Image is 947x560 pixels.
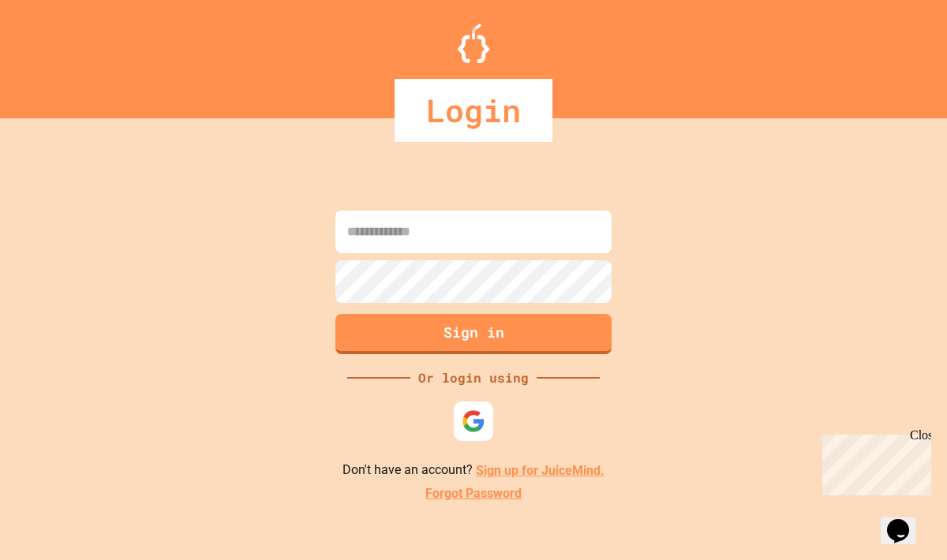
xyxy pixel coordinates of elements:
img: Logo.svg [458,24,489,63]
a: Forgot Password [425,484,522,503]
iframe: chat widget [816,428,931,495]
div: Chat with us now!Close [6,6,109,100]
img: google-icon.svg [462,409,485,433]
a: Sign up for JuiceMind. [476,463,605,478]
div: Or login using [410,368,537,387]
div: Login [395,79,552,142]
button: Sign in [335,314,612,354]
iframe: chat widget [881,497,931,544]
p: Don't have an account? [342,461,605,480]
